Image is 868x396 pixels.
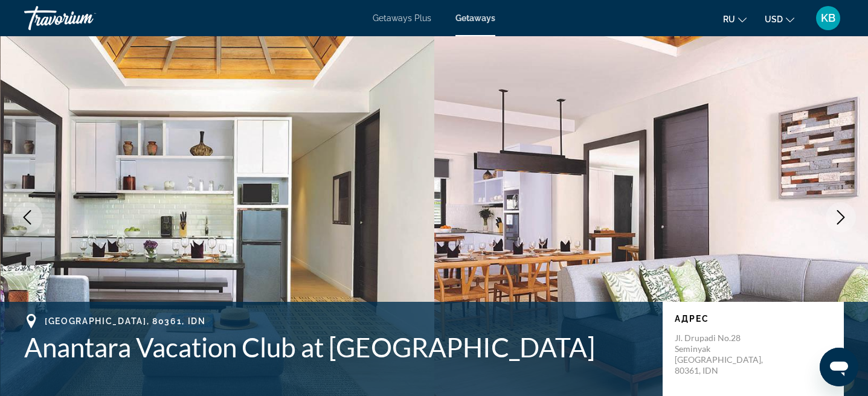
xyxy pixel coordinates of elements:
span: USD [765,14,783,24]
span: ru [723,14,735,24]
span: KB [821,12,835,24]
button: User Menu [812,5,844,31]
button: Next image [826,202,856,232]
button: Previous image [12,202,42,232]
h1: Anantara Vacation Club at [GEOGRAPHIC_DATA] [24,331,651,363]
p: Jl. Drupadi No.28 Seminyak [GEOGRAPHIC_DATA], 80361, IDN [675,333,771,376]
a: Travorium [24,2,145,34]
iframe: Button to launch messaging window [820,348,858,386]
a: Getaways [455,13,495,23]
a: Getaways Plus [373,13,431,23]
span: [GEOGRAPHIC_DATA], 80361, IDN [45,316,206,326]
button: Change currency [765,10,794,28]
p: Адрес [675,314,832,324]
button: Change language [723,10,747,28]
